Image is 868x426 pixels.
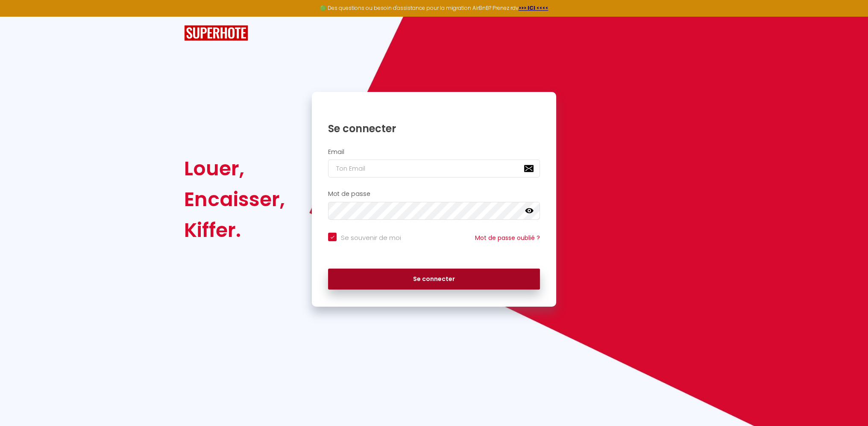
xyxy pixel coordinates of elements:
[475,234,540,242] a: Mot de passe oublié ?
[519,4,548,12] a: >>> ICI <<<<
[328,269,540,290] button: Se connecter
[184,184,285,215] div: Encaisser,
[184,215,285,246] div: Kiffer.
[328,122,540,135] h1: Se connecter
[184,153,285,184] div: Louer,
[328,160,540,177] input: Ton Email
[184,25,248,41] img: SuperHote logo
[328,190,540,198] h2: Mot de passe
[328,148,540,156] h2: Email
